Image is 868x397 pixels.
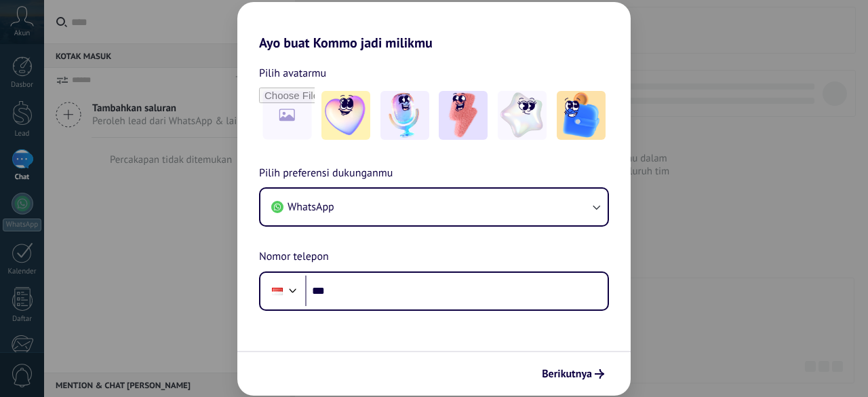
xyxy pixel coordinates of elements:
[380,91,429,140] img: -2.jpeg
[321,91,370,140] img: -1.jpeg
[288,200,334,214] span: WhatsApp
[260,189,608,225] button: WhatsApp
[557,91,606,140] img: -5.jpeg
[264,277,290,305] div: Indonesia: + 62
[259,248,329,266] span: Nomor telepon
[439,91,488,140] img: -3.jpeg
[259,165,393,183] span: Pilih preferensi dukunganmu
[259,64,326,82] span: Pilih avatarmu
[542,369,592,379] span: Berikutnya
[536,362,610,385] button: Berikutnya
[498,91,547,140] img: -4.jpeg
[237,2,631,51] h2: Ayo buat Kommo jadi milikmu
